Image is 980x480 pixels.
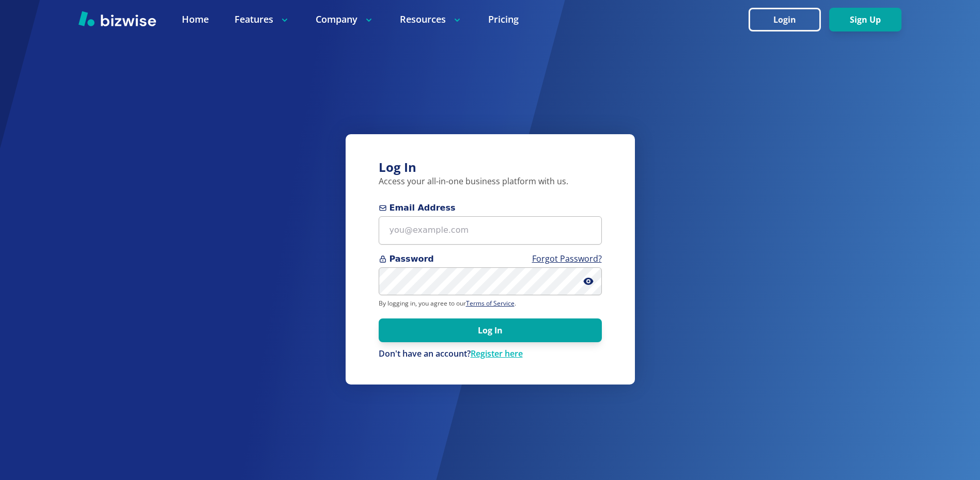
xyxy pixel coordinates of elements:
[235,13,290,26] p: Features
[829,15,901,25] a: Sign Up
[379,348,602,360] p: Don't have an account?
[466,299,515,308] a: Terms of Service
[379,176,602,187] p: Access your all-in-one business platform with us.
[749,8,821,31] button: Login
[749,15,829,25] a: Login
[379,253,602,265] span: Password
[379,216,602,245] input: you@example.com
[379,159,602,176] h3: Log In
[379,299,602,308] p: By logging in, you agree to our .
[379,318,602,342] button: Log In
[379,348,602,360] div: Don't have an account?Register here
[400,13,462,26] p: Resources
[829,8,901,31] button: Sign Up
[532,253,602,264] a: Forgot Password?
[471,348,523,359] a: Register here
[316,13,374,26] p: Company
[182,13,209,26] a: Home
[488,13,519,26] a: Pricing
[379,202,602,214] span: Email Address
[79,11,156,26] img: Bizwise Logo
